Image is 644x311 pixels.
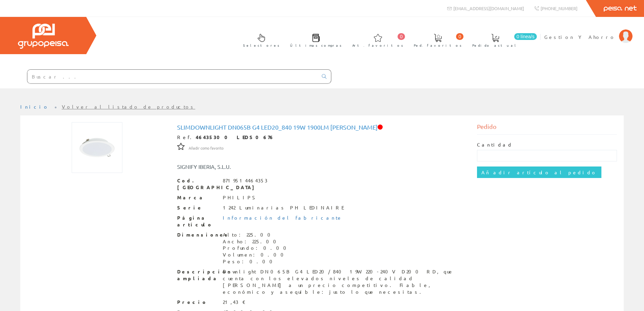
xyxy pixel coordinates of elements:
a: Información del fabricante [223,215,342,221]
span: Descripción ampliada [177,268,218,282]
span: Precio [177,299,218,306]
span: Dimensiones [177,231,218,238]
span: 0 línea/s [514,33,537,40]
div: Peso: 0.00 [223,258,290,265]
strong: 46435300 LEDS0676 [196,134,274,140]
span: Ped. favoritos [414,42,462,49]
div: 21,43 € [223,299,246,306]
span: Cod. [GEOGRAPHIC_DATA] [177,177,218,191]
span: Selectores [243,42,280,49]
div: Pedido [477,122,617,135]
span: 0 [456,33,463,40]
span: 0 [398,33,405,40]
span: Serie [177,204,218,211]
div: 1242 Luminarias PH LEDINAIRE [223,204,343,211]
label: Cantidad [477,141,513,148]
span: Últimas compras [290,42,342,49]
input: Buscar ... [27,70,318,83]
div: Ref. [177,134,467,141]
a: Añadir como favorito [189,145,223,151]
span: Art. favoritos [352,42,403,49]
span: Añadir como favorito [189,146,223,151]
div: SIGNIFY IBERIA, S.L.U. [172,163,347,171]
div: Profundo: 0.00 [223,245,290,251]
div: PHILIPS [223,194,258,201]
div: Downlight DN065B G4 LED20/840 19W 220-240V D200 RD, que cuenta con los elevados niveles de calida... [223,268,467,295]
a: Volver al listado de productos [62,104,195,110]
span: [EMAIL_ADDRESS][DOMAIN_NAME] [453,5,524,11]
span: [PHONE_NUMBER] [541,5,577,11]
a: Gestion Y Ahorro [544,28,633,35]
h1: Slimdownlight DN065B G4 LED20_840 19W 1900Lm [PERSON_NAME] [177,124,467,131]
span: Gestion Y Ahorro [544,34,616,40]
a: Últimas compras [283,28,345,51]
div: Volumen: 0.00 [223,251,290,258]
div: Ancho: 225.00 [223,238,290,245]
span: Página artículo [177,215,218,228]
a: Inicio [20,104,49,110]
input: Añadir artículo al pedido [477,166,601,178]
div: Alto: 225.00 [223,231,290,238]
img: Grupo Peisa [18,24,69,49]
span: Marca [177,194,218,201]
span: Pedido actual [472,42,518,49]
div: 8719514464353 [223,177,267,184]
img: Foto artículo Slimdownlight DN065B G4 LED20_840 19W 1900Lm Phil (150x150) [72,122,122,173]
a: Selectores [236,28,283,51]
